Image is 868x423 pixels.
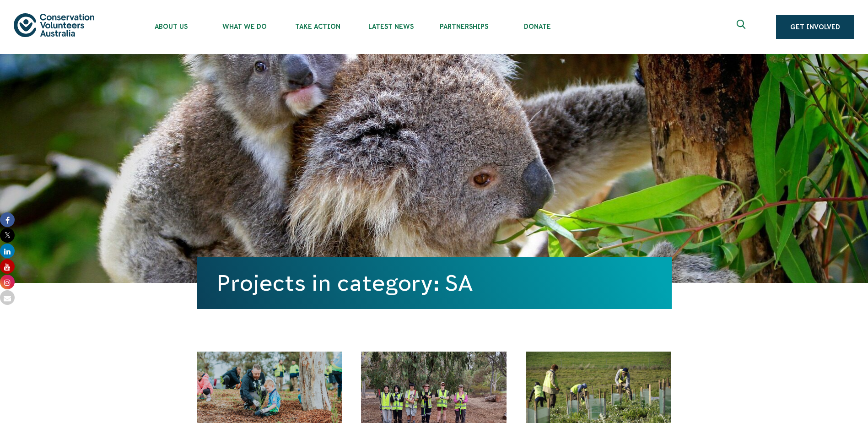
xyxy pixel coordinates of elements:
[14,13,94,37] img: logo.svg
[501,23,574,30] span: Donate
[737,20,748,34] span: Expand search box
[354,23,427,30] span: Latest News
[281,23,354,30] span: Take Action
[776,15,854,39] a: Get Involved
[731,16,753,38] button: Expand search box Close search box
[217,271,652,295] h1: Projects in category: SA
[427,23,501,30] span: Partnerships
[135,23,208,30] span: About Us
[208,23,281,30] span: What We Do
